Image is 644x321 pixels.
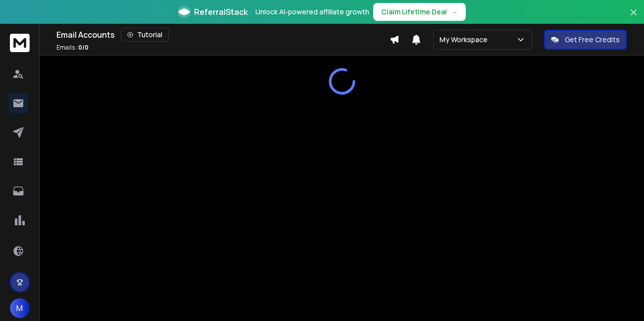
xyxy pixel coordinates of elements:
div: Email Accounts [56,28,390,42]
button: Get Free Credits [544,30,627,50]
p: Emails : [56,44,89,52]
button: M [10,298,30,318]
p: Unlock AI-powered affiliate growth [255,7,369,17]
p: Get Free Credits [565,35,620,45]
button: Tutorial [121,28,169,42]
span: 0 / 0 [78,43,89,52]
span: → [451,7,458,17]
button: Claim Lifetime Deal→ [373,3,466,21]
span: ReferralStack [194,6,248,18]
p: My Workspace [440,35,492,45]
button: Close banner [627,6,640,30]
